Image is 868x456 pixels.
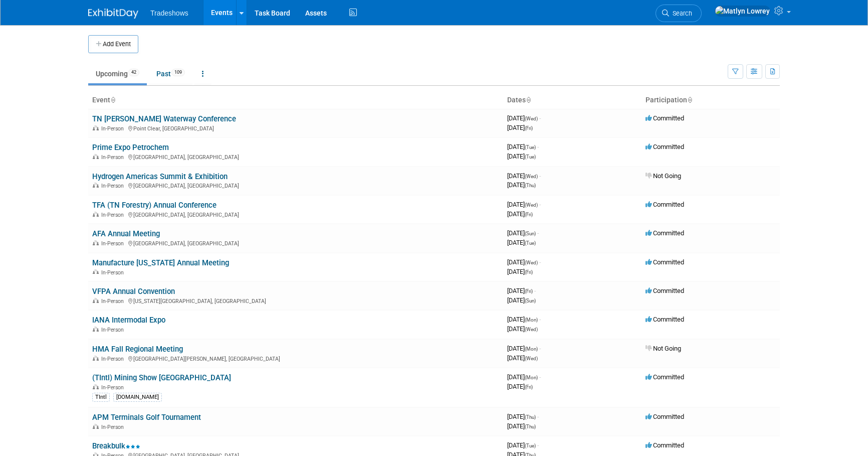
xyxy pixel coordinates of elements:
[93,240,99,245] img: In-Person Event
[92,316,165,325] a: IANA Intermodal Expo
[525,154,536,160] span: (Tue)
[525,384,533,390] span: (Fri)
[525,317,538,323] span: (Mon)
[715,6,770,17] img: Matlyn Lowrey
[92,373,231,382] a: (TIntl) Mining Show [GEOGRAPHIC_DATA]
[507,143,539,150] span: [DATE]
[525,298,536,303] span: (Sun)
[645,258,684,266] span: Committed
[507,258,541,266] span: [DATE]
[93,212,99,217] img: In-Person Event
[507,345,541,352] span: [DATE]
[507,268,533,275] span: [DATE]
[93,154,99,159] img: In-Person Event
[525,260,538,265] span: (Wed)
[93,424,99,429] img: In-Person Event
[507,383,533,390] span: [DATE]
[93,298,99,303] img: In-Person Event
[645,143,684,150] span: Committed
[149,64,192,83] a: Past109
[645,413,684,420] span: Committed
[539,373,541,381] span: -
[539,316,541,323] span: -
[101,212,127,218] span: In-Person
[645,201,684,208] span: Committed
[525,375,538,380] span: (Mon)
[507,201,541,208] span: [DATE]
[525,443,536,448] span: (Tue)
[656,5,702,22] a: Search
[525,414,536,420] span: (Thu)
[645,316,684,323] span: Committed
[507,287,536,294] span: [DATE]
[507,153,536,160] span: [DATE]
[92,181,499,189] div: [GEOGRAPHIC_DATA], [GEOGRAPHIC_DATA]
[525,183,536,188] span: (Thu)
[525,269,533,275] span: (Fri)
[101,424,127,430] span: In-Person
[507,296,536,304] span: [DATE]
[507,239,536,246] span: [DATE]
[641,92,780,109] th: Participation
[110,96,115,104] a: Sort by Event Name
[171,69,185,76] span: 109
[92,239,499,247] div: [GEOGRAPHIC_DATA], [GEOGRAPHIC_DATA]
[645,441,684,449] span: Committed
[525,240,536,246] span: (Tue)
[507,210,533,218] span: [DATE]
[669,10,692,17] span: Search
[507,354,538,362] span: [DATE]
[525,288,533,294] span: (Fri)
[507,114,541,122] span: [DATE]
[93,356,99,361] img: In-Person Event
[539,345,541,352] span: -
[88,92,503,109] th: Event
[101,240,127,247] span: In-Person
[507,413,539,420] span: [DATE]
[525,125,533,131] span: (Fri)
[525,174,538,179] span: (Wed)
[525,116,538,121] span: (Wed)
[93,384,99,389] img: In-Person Event
[645,345,681,352] span: Not Going
[539,172,541,180] span: -
[503,92,641,109] th: Dates
[128,69,139,76] span: 42
[507,325,538,333] span: [DATE]
[101,125,127,132] span: In-Person
[507,373,541,381] span: [DATE]
[525,346,538,352] span: (Mon)
[507,422,536,430] span: [DATE]
[92,143,169,152] a: Prime Expo Petrochem
[93,125,99,130] img: In-Person Event
[537,143,539,150] span: -
[537,441,539,449] span: -
[525,356,538,361] span: (Wed)
[525,212,533,217] span: (Fri)
[92,114,236,123] a: TN [PERSON_NAME] Waterway Conference
[92,258,229,267] a: Manufacture [US_STATE] Annual Meeting
[525,327,538,332] span: (Wed)
[92,296,499,305] div: [US_STATE][GEOGRAPHIC_DATA], [GEOGRAPHIC_DATA]
[537,413,539,420] span: -
[525,144,536,150] span: (Tue)
[101,183,127,189] span: In-Person
[525,231,536,236] span: (Sun)
[687,96,692,104] a: Sort by Participation Type
[92,345,183,354] a: HMA Fall Regional Meeting
[525,424,536,429] span: (Thu)
[507,229,539,237] span: [DATE]
[507,124,533,131] span: [DATE]
[92,201,216,210] a: TFA (TN Forestry) Annual Conference
[92,229,160,238] a: AFA Annual Meeting
[101,154,127,161] span: In-Person
[101,269,127,276] span: In-Person
[93,183,99,188] img: In-Person Event
[92,287,175,296] a: VFPA Annual Convention
[507,441,539,449] span: [DATE]
[113,393,162,402] div: [DOMAIN_NAME]
[526,96,531,104] a: Sort by Start Date
[645,229,684,237] span: Committed
[645,373,684,381] span: Committed
[537,229,539,237] span: -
